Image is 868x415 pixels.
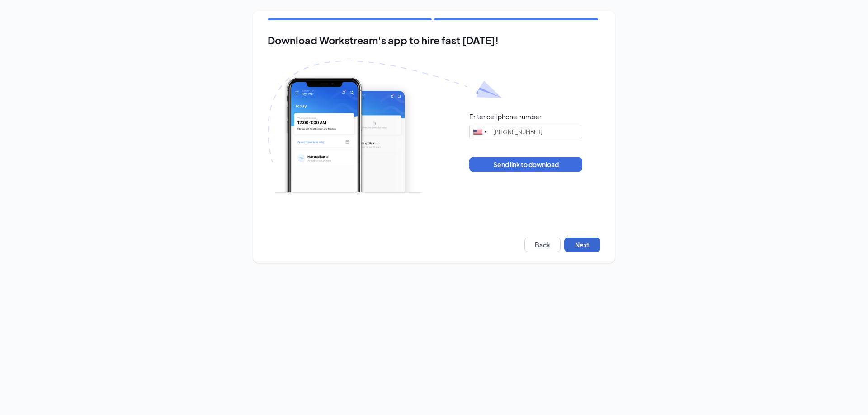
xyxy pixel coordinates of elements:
[564,238,600,252] button: Next
[268,61,502,193] img: Download Workstream's app with paper plane
[470,125,491,139] div: United States: +1
[469,112,542,121] div: Enter cell phone number
[469,157,582,172] button: Send link to download
[524,238,561,252] button: Back
[469,125,582,139] input: (201) 555-0123
[268,35,600,46] h2: Download Workstream's app to hire fast [DATE]!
